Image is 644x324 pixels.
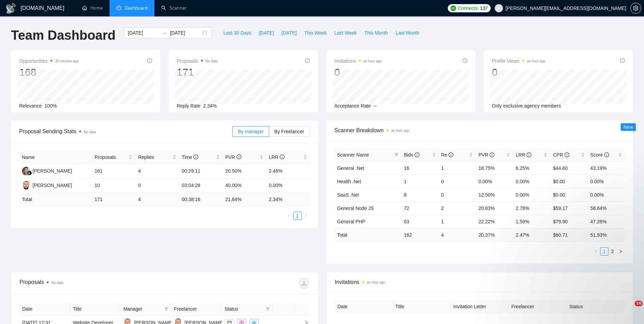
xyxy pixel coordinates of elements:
[51,281,63,285] span: No data
[177,66,217,79] div: 171
[513,215,550,228] td: 1.59%
[588,175,625,188] td: 0.00%
[334,57,382,65] span: Invitations
[223,193,266,206] td: 21.64 %
[179,193,223,206] td: 00:38:16
[621,301,637,317] iframe: Intercom live chat
[264,304,271,314] span: filter
[334,66,382,79] div: 0
[92,151,135,164] th: Proposals
[415,152,419,157] span: info-circle
[620,58,625,63] span: info-circle
[395,29,419,37] span: Last Month
[439,161,476,175] td: 1
[550,161,588,175] td: $44.60
[135,164,179,178] td: 4
[604,152,609,157] span: info-circle
[19,127,232,136] span: Proposal Sending Stats
[600,247,608,256] li: 1
[476,188,513,201] td: 12.50%
[300,27,330,38] button: This Week
[125,5,148,11] span: Dashboard
[162,30,167,36] span: to
[281,29,296,37] span: [DATE]
[334,228,401,241] td: Total
[19,57,79,65] span: Opportunities
[513,201,550,215] td: 2.78%
[274,129,304,134] span: By Freelancer
[92,178,135,193] td: 10
[619,249,623,253] span: right
[361,27,392,38] button: This Month
[170,29,201,37] input: End date
[550,215,588,228] td: $79.90
[364,29,388,37] span: This Month
[285,212,293,220] li: Previous Page
[20,278,164,289] div: Proposals
[22,181,30,190] img: ST
[439,201,476,215] td: 2
[177,57,217,65] span: Proposals
[302,212,310,220] li: Next Page
[451,300,508,313] th: Invitation Letter
[161,5,187,11] a: searchScanner
[278,27,300,38] button: [DATE]
[337,165,364,171] a: General .Net
[367,281,385,284] time: an hour ago
[19,193,92,206] td: Total
[5,3,16,14] img: logo
[182,154,198,160] span: Time
[550,201,588,215] td: $59.17
[11,27,115,43] h1: Team Dashboard
[588,161,625,175] td: 43.19%
[527,152,531,157] span: info-circle
[496,6,501,11] span: user
[302,212,310,220] button: right
[335,300,393,313] th: Date
[19,103,42,109] span: Relevance
[401,175,439,188] td: 1
[219,27,255,38] button: Last 30 Days
[550,188,588,201] td: $0.00
[19,151,92,164] th: Name
[135,193,179,206] td: 4
[225,154,241,160] span: PVR
[305,58,310,63] span: info-circle
[527,59,545,63] time: an hour ago
[476,175,513,188] td: 0.00%
[364,59,382,63] time: an hour ago
[513,188,550,201] td: 0.00%
[237,154,241,159] span: info-circle
[33,182,72,189] div: [PERSON_NAME]
[393,300,451,313] th: Title
[330,27,361,38] button: Last Week
[287,214,291,218] span: left
[516,152,531,158] span: LRR
[223,178,266,193] td: 40.00%
[304,214,308,218] span: right
[337,192,359,198] a: SaaS .Net
[280,154,285,159] span: info-circle
[609,248,616,255] a: 2
[19,66,79,79] div: 168
[337,152,369,158] span: Scanner Name
[404,152,419,158] span: Bids
[463,58,467,63] span: info-circle
[193,154,198,159] span: info-circle
[266,164,310,178] td: 2.48%
[374,103,377,109] span: --
[223,29,251,37] span: Last 30 Days
[513,228,550,241] td: 2.47 %
[335,278,625,286] span: Invitations
[55,59,78,63] time: 30 minutes ago
[588,188,625,201] td: 0.00%
[565,152,569,157] span: info-circle
[177,103,200,109] span: Reply Rate
[617,247,625,256] li: Next Page
[623,124,633,130] span: New
[601,248,608,255] a: 1
[630,5,641,11] a: setting
[513,175,550,188] td: 0.00%
[391,129,409,133] time: an hour ago
[223,164,266,178] td: 20.50%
